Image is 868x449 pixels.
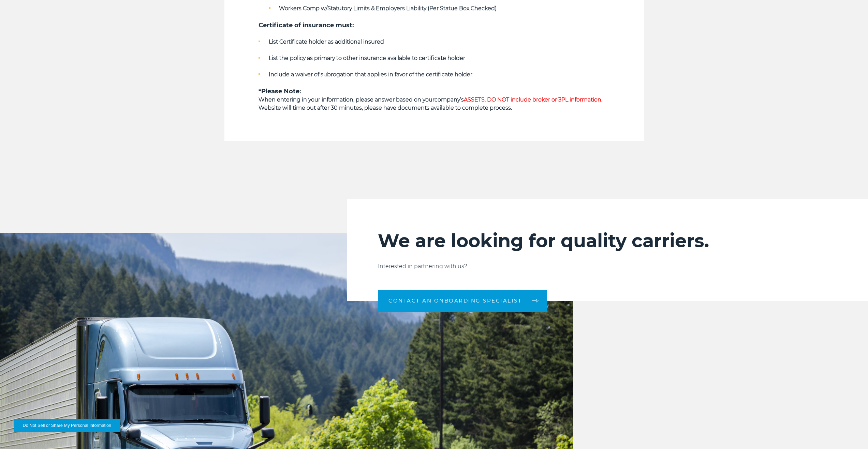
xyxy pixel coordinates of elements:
[269,55,465,61] strong: List the policy as primary to other insurance available to certificate holder
[269,38,384,45] strong: List Certificate holder as additional insured
[378,230,837,252] h2: We are looking for quality carriers.
[378,290,547,312] a: CONTACT AN ONBOARDING SPECIALIST arrow arrow
[259,96,435,103] strong: When entering in your information, please answer based on your
[388,298,522,303] span: CONTACT AN ONBOARDING SPECIALIST
[464,96,602,103] span: ASSETS, DO NOT include broker or 3PL information.
[259,105,512,111] strong: Website will time out after 30 minutes, please have documents available to complete process.
[435,96,602,103] strong: company’s
[259,21,354,29] strong: Certificate of insurance must:
[279,5,497,12] strong: Workers Comp w/Statutory Limits & Employers Liability (Per Statue Box Checked)
[269,71,472,78] strong: Include a waiver of subrogation that applies in favor of the certificate holder
[378,262,837,270] p: Interested in partnering with us?
[14,419,120,432] button: Do Not Sell or Share My Personal Information
[259,88,301,95] strong: *Please Note:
